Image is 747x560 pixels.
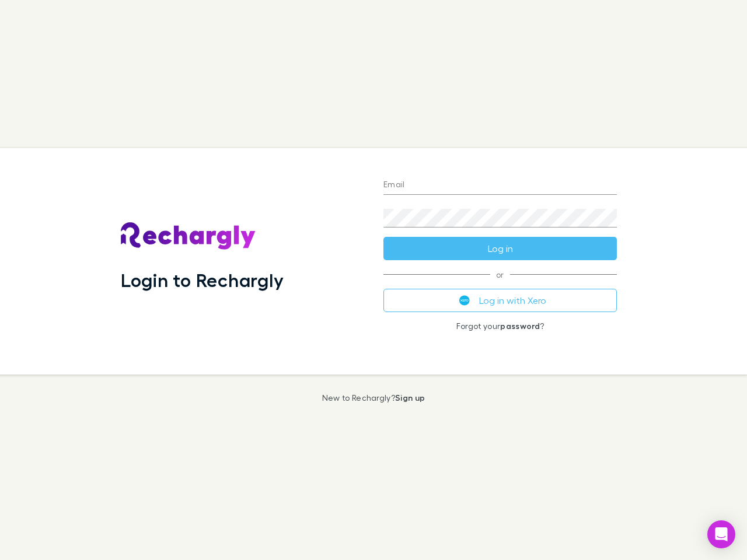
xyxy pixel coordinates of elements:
img: Xero's logo [459,295,470,306]
p: Forgot your ? [383,321,617,331]
button: Log in [383,237,617,260]
a: password [500,321,540,331]
span: or [383,274,617,275]
h1: Login to Rechargly [121,269,284,291]
img: Rechargly's Logo [121,222,256,250]
p: New to Rechargly? [322,393,425,402]
div: Open Intercom Messenger [707,520,735,548]
button: Log in with Xero [383,289,617,312]
a: Sign up [395,393,425,402]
